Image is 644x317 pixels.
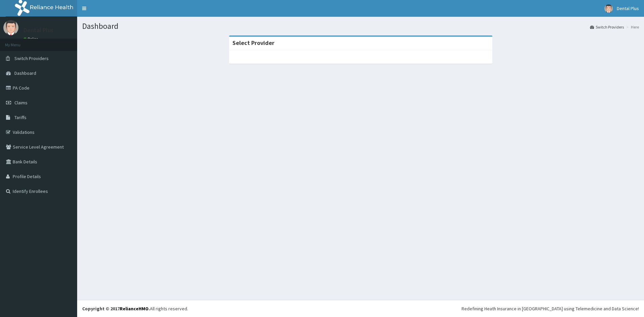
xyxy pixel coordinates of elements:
[77,300,644,317] footer: All rights reserved.
[23,37,40,41] a: Online
[604,4,613,13] img: User Image
[14,100,28,106] span: Claims
[3,20,18,35] img: User Image
[82,22,639,31] h1: Dashboard
[617,5,639,11] span: Dental Plus
[82,306,150,312] strong: Copyright © 2017 .
[462,305,639,312] div: Redefining Heath Insurance in [GEOGRAPHIC_DATA] using Telemedicine and Data Science!
[590,24,624,30] a: Switch Providers
[232,39,274,47] strong: Select Provider
[14,55,49,61] span: Switch Providers
[14,70,36,76] span: Dashboard
[120,306,149,312] a: RelianceHMO
[625,24,639,30] li: Here
[23,27,53,33] p: Dental Plus
[14,114,26,120] span: Tariffs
